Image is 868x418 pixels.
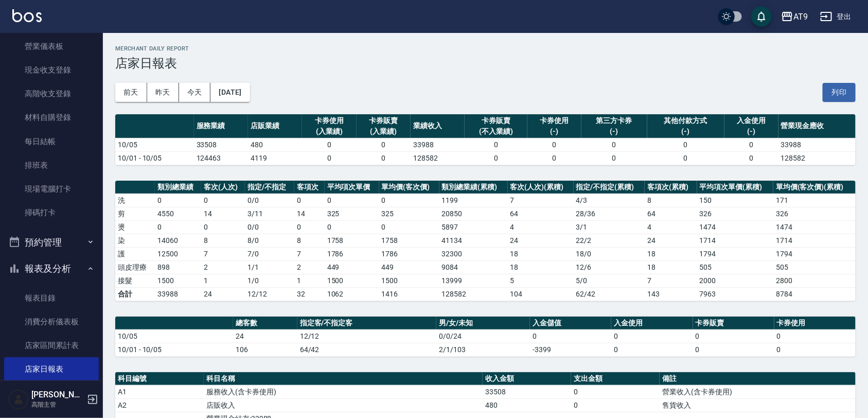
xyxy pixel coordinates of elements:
[379,287,439,301] td: 1416
[194,114,248,138] th: 服務業績
[201,274,245,287] td: 1
[647,138,724,151] td: 0
[245,260,294,274] td: 1 / 1
[379,194,439,207] td: 0
[483,372,571,386] th: 收入金額
[201,260,245,274] td: 2
[233,329,297,343] td: 24
[530,329,611,343] td: 0
[359,115,408,126] div: 卡券販賣
[697,247,774,260] td: 1794
[325,234,379,247] td: 1758
[155,220,201,234] td: 0
[439,274,508,287] td: 13999
[645,207,697,220] td: 64
[115,247,155,260] td: 護
[233,343,297,356] td: 106
[724,138,778,151] td: 0
[204,372,483,386] th: 科目名稱
[4,177,99,201] a: 現場電腦打卡
[508,207,574,220] td: 64
[777,6,812,27] button: AT9
[439,220,508,234] td: 5897
[325,287,379,301] td: 1062
[650,126,722,137] div: (-)
[325,207,379,220] td: 325
[778,114,856,138] th: 營業現金應收
[645,247,697,260] td: 18
[379,260,439,274] td: 449
[115,274,155,287] td: 接髮
[645,260,697,274] td: 18
[508,260,574,274] td: 18
[697,181,774,194] th: 平均項次單價(累積)
[115,151,194,165] td: 10/01 - 10/05
[574,274,645,287] td: 5 / 0
[439,234,508,247] td: 41134
[4,201,99,224] a: 掃碼打卡
[581,138,647,151] td: 0
[774,329,856,343] td: 0
[155,234,201,247] td: 14060
[302,151,356,165] td: 0
[115,194,155,207] td: 洗
[4,106,99,129] a: 材料自購登錄
[31,400,84,409] p: 高階主管
[530,115,579,126] div: 卡券使用
[693,317,774,330] th: 卡券販賣
[305,126,353,137] div: (入業績)
[115,260,155,274] td: 頭皮理療
[155,247,201,260] td: 12500
[4,82,99,106] a: 高階收支登錄
[439,194,508,207] td: 1199
[530,126,579,137] div: (-)
[248,114,302,138] th: 店販業績
[115,220,155,234] td: 燙
[697,207,774,220] td: 326
[4,255,99,282] button: 報表及分析
[325,260,379,274] td: 449
[697,287,774,301] td: 7963
[773,274,856,287] td: 2800
[660,385,856,398] td: 營業收入(含卡券使用)
[611,329,693,343] td: 0
[115,45,856,52] h2: Merchant Daily Report
[115,372,204,386] th: 科目編號
[508,194,574,207] td: 7
[439,207,508,220] td: 20850
[245,181,294,194] th: 指定/不指定
[201,207,245,220] td: 14
[574,194,645,207] td: 4 / 3
[379,274,439,287] td: 1500
[527,151,581,165] td: 0
[774,317,856,330] th: 卡券使用
[31,390,84,400] h5: [PERSON_NAME]
[697,220,774,234] td: 1474
[778,151,856,165] td: 128582
[645,181,697,194] th: 客項次(累積)
[411,138,465,151] td: 33988
[574,207,645,220] td: 28 / 36
[439,247,508,260] td: 32300
[379,247,439,260] td: 1786
[294,287,325,301] td: 32
[379,181,439,194] th: 單均價(客次價)
[439,181,508,194] th: 類別總業績(累積)
[4,334,99,357] a: 店家區間累計表
[248,151,302,165] td: 4119
[325,247,379,260] td: 1786
[645,287,697,301] td: 143
[773,207,856,220] td: 326
[571,385,660,398] td: 0
[233,317,297,330] th: 總客數
[697,194,774,207] td: 150
[357,138,411,151] td: 0
[645,194,697,207] td: 8
[439,287,508,301] td: 128582
[245,274,294,287] td: 1 / 0
[201,247,245,260] td: 7
[194,151,248,165] td: 124463
[751,6,772,27] button: save
[4,310,99,334] a: 消費分析儀表板
[574,287,645,301] td: 62/42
